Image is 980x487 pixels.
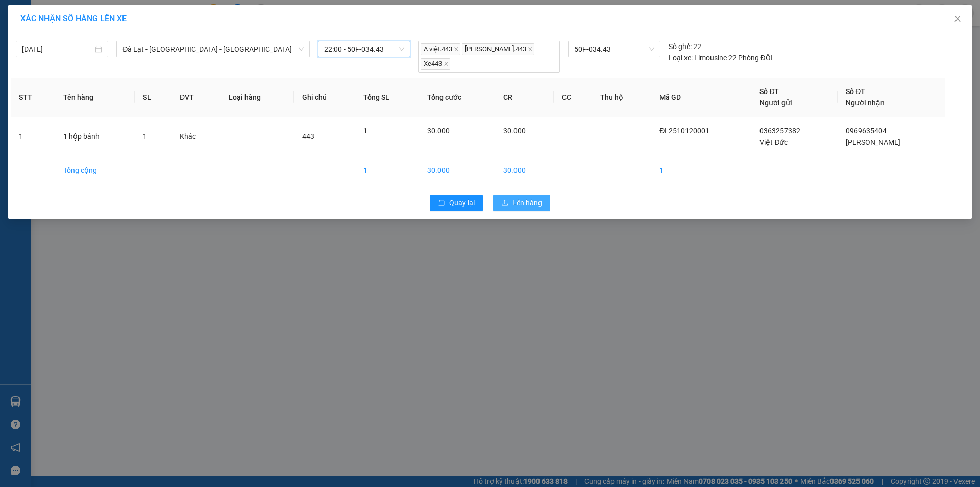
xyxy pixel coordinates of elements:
[9,9,24,19] span: Gửi:
[759,87,779,96] span: Số ĐT
[651,78,751,117] th: Mã GD
[493,195,550,211] button: uploadLên hàng
[495,156,554,184] td: 30.000
[171,78,220,117] th: ĐVT
[444,61,449,66] span: close
[592,78,651,117] th: Thu hộ
[8,67,23,78] span: CR :
[11,117,55,156] td: 1
[427,127,450,135] span: 30.000
[669,41,692,52] span: Số ghế:
[759,138,788,146] span: Việt Đức
[20,14,127,24] span: XÁC NHẬN SỐ HÀNG LÊN XE
[669,41,701,52] div: 22
[298,46,304,52] span: down
[659,127,709,135] span: ĐL2510120001
[119,33,202,45] div: [PERSON_NAME]
[355,156,419,184] td: 1
[119,10,144,20] span: Nhận:
[355,78,419,117] th: Tổng SL
[55,156,134,184] td: Tổng cộng
[759,127,800,135] span: 0363257382
[122,41,304,57] span: Đà Lạt - Sài Gòn - Bình Dương
[171,117,220,156] td: Khác
[943,5,972,34] button: Close
[135,78,171,117] th: SL
[454,47,459,52] span: close
[846,127,887,135] span: 0969635404
[669,52,773,63] div: Limousine 22 Phòng ĐÔI
[8,66,114,78] div: 30.000
[462,43,534,55] span: [PERSON_NAME].443
[501,199,508,207] span: upload
[324,41,404,57] span: 22:00 - 50F-034.43
[421,58,450,70] span: Xe443
[363,127,367,135] span: 1
[119,9,202,33] div: VP Bình Dương
[419,156,495,184] td: 30.000
[55,78,134,117] th: Tên hàng
[9,32,112,44] div: Việt Đức
[554,78,592,117] th: CC
[22,43,93,55] input: 12/10/2025
[421,43,460,55] span: A việt.443
[9,9,112,32] div: [GEOGRAPHIC_DATA]
[528,47,533,52] span: close
[846,138,900,146] span: [PERSON_NAME]
[449,197,475,208] span: Quay lại
[759,99,792,107] span: Người gửi
[430,195,483,211] button: rollbackQuay lại
[55,117,134,156] td: 1 hộp bánh
[846,99,885,107] span: Người nhận
[11,78,55,117] th: STT
[419,78,495,117] th: Tổng cước
[953,15,962,23] span: close
[9,44,112,58] div: 0363257382
[503,127,526,135] span: 30.000
[294,78,356,117] th: Ghi chú
[302,132,314,141] span: 443
[651,156,751,184] td: 1
[574,41,654,57] span: 50F-034.43
[495,78,554,117] th: CR
[846,87,865,96] span: Số ĐT
[220,78,293,117] th: Loại hàng
[143,132,147,141] span: 1
[512,197,542,208] span: Lên hàng
[438,199,445,207] span: rollback
[669,52,693,63] span: Loại xe:
[119,45,202,60] div: 0969635404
